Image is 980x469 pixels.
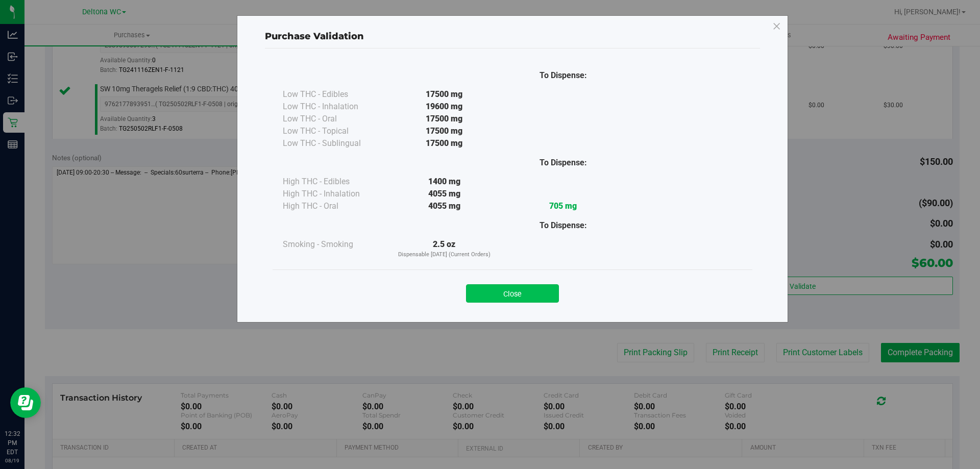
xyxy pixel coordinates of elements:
div: Low THC - Edibles [283,88,385,101]
div: Low THC - Topical [283,125,385,137]
div: To Dispense: [504,69,623,82]
div: High THC - Edibles [283,176,385,188]
div: Low THC - Inhalation [283,101,385,113]
div: 17500 mg [385,88,504,101]
div: To Dispense: [504,157,623,169]
p: Dispensable [DATE] (Current Orders) [385,251,504,259]
div: 17500 mg [385,113,504,125]
div: 17500 mg [385,125,504,137]
div: To Dispense: [504,219,623,232]
strong: 705 mg [549,201,577,211]
div: 4055 mg [385,188,504,200]
div: High THC - Inhalation [283,188,385,200]
span: Purchase Validation [265,31,364,42]
div: 1400 mg [385,176,504,188]
div: Low THC - Sublingual [283,137,385,150]
iframe: Resource center [10,387,41,418]
div: 2.5 oz [385,238,504,259]
div: Smoking - Smoking [283,238,385,251]
div: 17500 mg [385,137,504,150]
div: Low THC - Oral [283,113,385,125]
div: 19600 mg [385,101,504,113]
div: 4055 mg [385,200,504,212]
div: High THC - Oral [283,200,385,212]
button: Close [466,284,559,303]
